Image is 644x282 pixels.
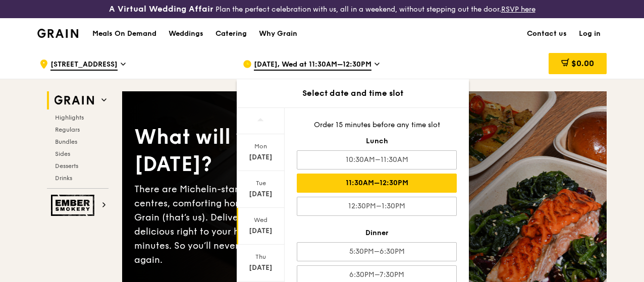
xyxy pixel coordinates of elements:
[134,124,364,178] div: What will you eat [DATE]?
[573,19,607,49] a: Log in
[51,195,97,216] img: Ember Smokery web logo
[238,216,283,224] div: Wed
[297,136,457,146] div: Lunch
[297,197,457,216] div: 12:30PM–1:30PM
[37,29,78,38] img: Grain
[253,19,303,49] a: Why Grain
[163,19,209,49] a: Weddings
[259,19,297,49] div: Why Grain
[521,19,573,49] a: Contact us
[501,5,535,14] a: RSVP here
[297,174,457,193] div: 11:30AM–12:30PM
[55,162,78,170] span: Desserts
[297,120,457,130] div: Order 15 minutes before any time slot
[254,60,371,71] span: [DATE], Wed at 11:30AM–12:30PM
[238,152,283,162] div: [DATE]
[37,18,78,48] a: GrainGrain
[209,19,253,49] a: Catering
[55,175,72,182] span: Drinks
[51,91,97,109] img: Grain web logo
[216,19,247,49] div: Catering
[109,4,213,14] h3: A Virtual Wedding Affair
[238,179,283,187] div: Tue
[238,142,283,150] div: Mon
[238,253,283,261] div: Thu
[238,189,283,199] div: [DATE]
[50,60,118,71] span: [STREET_ADDRESS]
[134,182,364,267] div: There are Michelin-star restaurants, hawker centres, comforting home-cooked classics… and Grain (...
[297,150,457,170] div: 10:30AM–11:30AM
[238,226,283,236] div: [DATE]
[571,59,594,68] span: $0.00
[55,114,84,121] span: Highlights
[108,4,537,14] div: Plan the perfect celebration with us, all in a weekend, without stepping out the door.
[92,29,156,39] h1: Meals On Demand
[55,138,77,145] span: Bundles
[169,19,203,49] div: Weddings
[55,126,80,133] span: Regulars
[237,87,469,99] div: Select date and time slot
[55,150,70,157] span: Sides
[297,242,457,261] div: 5:30PM–6:30PM
[238,263,283,273] div: [DATE]
[297,228,457,238] div: Dinner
